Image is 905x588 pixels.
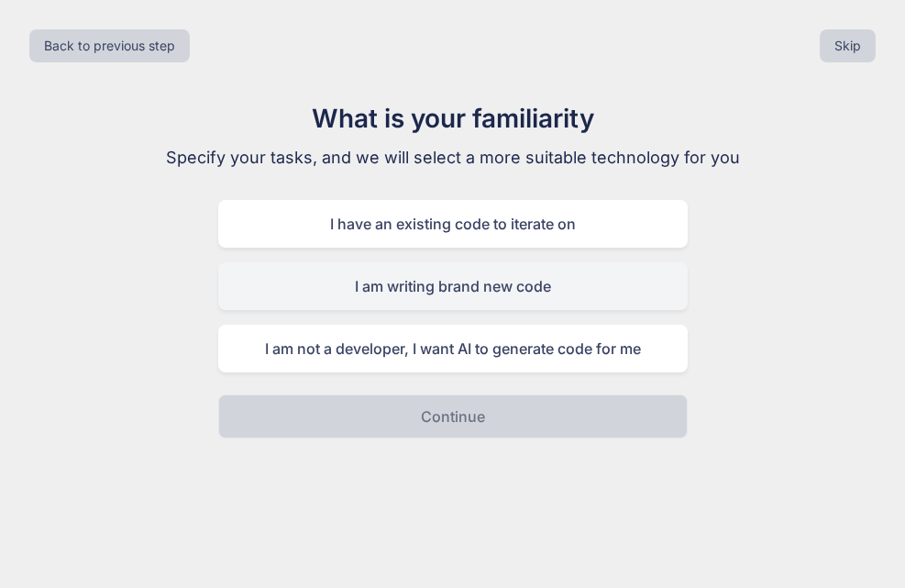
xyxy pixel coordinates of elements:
[218,200,688,248] div: I have an existing code to iterate on
[421,405,485,427] p: Continue
[218,262,688,310] div: I am writing brand new code
[145,99,761,138] h1: What is your familiarity
[820,29,876,62] button: Skip
[29,29,190,62] button: Back to previous step
[145,145,761,171] p: Specify your tasks, and we will select a more suitable technology for you
[218,325,688,372] div: I am not a developer, I want AI to generate code for me
[218,394,688,438] button: Continue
